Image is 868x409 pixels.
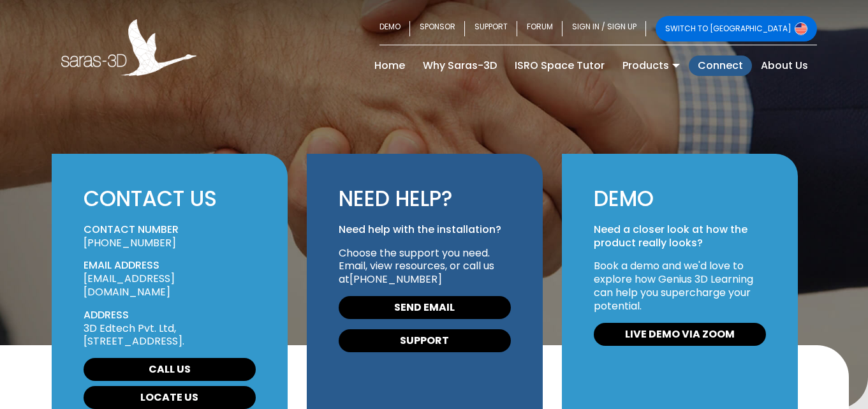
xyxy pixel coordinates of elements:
[594,186,766,213] p: DEMO
[465,16,517,41] a: SUPPORT
[339,186,511,213] p: NEED HELP?
[594,260,766,313] p: Book a demo and we'd love to explore how Genius 3D Learning can help you supercharge your potential.
[84,386,256,409] a: LOCATE US
[84,271,175,299] a: [EMAIL_ADDRESS][DOMAIN_NAME]
[656,16,817,41] a: SWITCH TO [GEOGRAPHIC_DATA]
[84,235,176,250] a: [PHONE_NUMBER]
[594,323,766,346] a: LIVE DEMO VIA ZOOM
[339,247,511,286] p: Choose the support you need. Email, view resources, or call us at
[614,56,689,76] a: Products
[594,223,766,250] p: Need a closer look at how the product really looks?
[339,329,511,352] a: SUPPORT
[379,16,410,41] a: DEMO
[84,186,256,213] h1: CONTACT US
[410,16,465,41] a: SPONSOR
[349,272,442,286] a: [PHONE_NUMBER]
[61,19,197,76] img: Saras 3D
[339,296,511,319] a: SEND EMAIL
[84,322,256,349] p: 3D Edtech Pvt. Ltd, [STREET_ADDRESS].
[563,16,646,41] a: SIGN IN / SIGN UP
[339,223,511,237] p: Need help with the installation?
[84,259,256,272] p: EMAIL ADDRESS
[506,56,614,76] a: ISRO Space Tutor
[84,309,256,322] p: ADDRESS
[84,358,256,381] a: CALL US
[414,56,506,76] a: Why Saras-3D
[517,16,563,41] a: FORUM
[689,56,752,76] a: Connect
[84,223,256,237] p: CONTACT NUMBER
[795,22,807,35] img: Switch to USA
[752,56,817,76] a: About Us
[365,56,414,76] a: Home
